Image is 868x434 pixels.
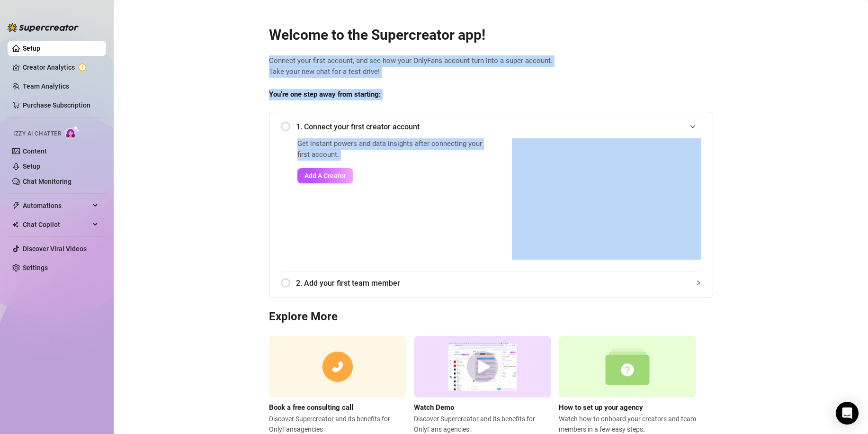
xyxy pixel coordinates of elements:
img: consulting call [269,336,406,398]
a: Settings [23,264,48,271]
a: Purchase Subscription [23,98,98,113]
div: 2. Add your first team member [281,271,701,295]
button: Add A Creator [297,168,353,183]
a: Chat Monitoring [23,178,72,185]
img: setup agency guide [559,336,696,398]
a: Setup [23,163,40,170]
span: 2. Add your first team member [296,277,701,289]
img: logo-BBDzfeDw.svg [8,23,79,32]
h2: Welcome to the Supercreator app! [269,26,713,44]
div: 1. Connect your first creator account [281,115,701,138]
span: Connect your first account, and see how your OnlyFans account turn into a super account. Take you... [269,55,713,78]
a: Setup [23,45,40,52]
strong: Watch Demo [414,403,454,412]
a: Discover Viral Videos [23,245,87,253]
span: Get instant powers and data insights after connecting your first account. [297,138,488,161]
span: expanded [690,124,696,129]
strong: You’re one step away from starting: [269,90,381,99]
span: Automations [23,198,90,213]
a: Creator Analytics exclamation-circle [23,60,98,75]
iframe: Add Creators [512,138,701,260]
span: collapsed [696,280,701,286]
span: thunderbolt [12,202,20,209]
span: Chat Copilot [23,217,90,232]
a: Add A Creator [297,168,488,183]
span: Izzy AI Chatter [13,129,61,138]
img: supercreator demo [414,336,551,398]
h3: Explore More [269,309,713,325]
span: Add A Creator [304,172,346,180]
strong: Book a free consulting call [269,403,353,412]
a: Content [23,147,47,155]
span: 1. Connect your first creator account [296,121,701,133]
img: Chat Copilot [12,221,18,228]
strong: How to set up your agency [559,403,643,412]
div: Open Intercom Messenger [836,402,859,425]
a: Team Analytics [23,82,69,90]
img: AI Chatter [65,126,80,139]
